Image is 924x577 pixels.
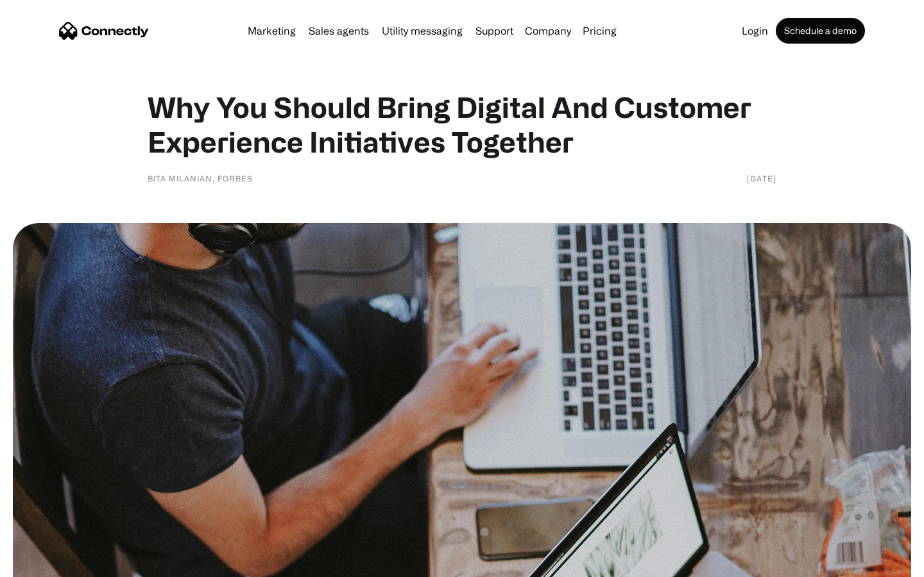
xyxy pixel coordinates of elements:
[737,26,773,36] a: Login
[577,26,622,36] a: Pricing
[470,26,518,36] a: Support
[148,90,776,159] h1: Why You Should Bring Digital And Customer Experience Initiatives Together
[59,21,149,40] a: home
[13,555,77,573] aside: Language selected: English
[747,172,776,185] div: [DATE]
[148,172,253,185] div: Bita Milanian, Forbes
[26,555,77,573] ul: Language list
[776,18,865,44] a: Schedule a demo
[525,22,571,40] div: Company
[521,22,575,40] div: Company
[304,26,374,36] a: Sales agents
[377,26,468,36] a: Utility messaging
[243,26,301,36] a: Marketing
